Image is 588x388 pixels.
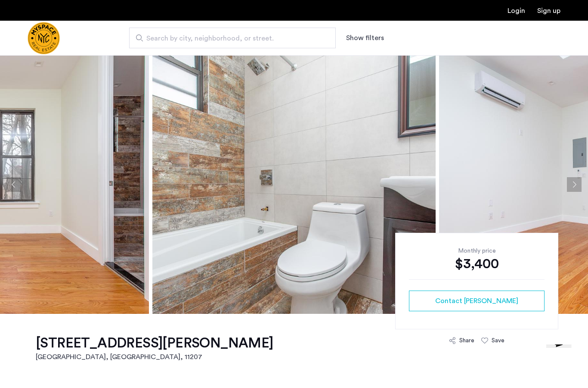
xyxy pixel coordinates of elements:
[146,33,312,44] span: Search by city, neighborhood, or street.
[435,296,518,306] span: Contact [PERSON_NAME]
[492,336,504,345] div: Save
[129,28,336,48] input: Apartment Search
[409,247,545,255] div: Monthly price
[28,22,60,54] img: logo
[409,291,545,311] button: button
[28,22,60,54] a: Cazamio Logo
[567,177,582,192] button: Next apartment
[36,335,273,352] h1: [STREET_ADDRESS][PERSON_NAME]
[346,33,384,43] button: Show or hide filters
[152,55,436,314] img: apartment
[409,255,545,272] div: $3,400
[36,352,273,362] h2: [GEOGRAPHIC_DATA], [GEOGRAPHIC_DATA] , 11207
[459,336,474,345] div: Share
[6,177,21,192] button: Previous apartment
[508,7,525,14] a: Login
[36,335,273,362] a: [STREET_ADDRESS][PERSON_NAME][GEOGRAPHIC_DATA], [GEOGRAPHIC_DATA], 11207
[543,344,581,381] iframe: chat widget
[537,7,560,14] a: Registration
